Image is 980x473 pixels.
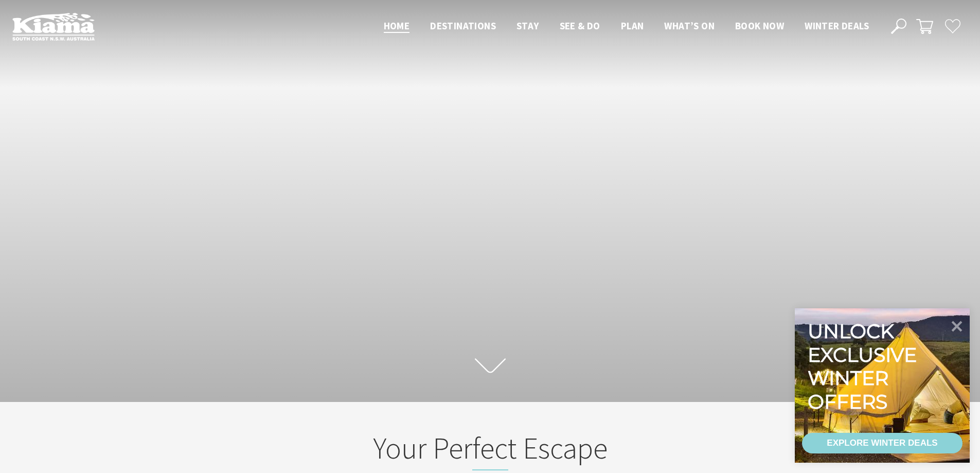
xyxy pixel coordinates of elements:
span: Plan [621,20,644,32]
div: EXPLORE WINTER DEALS [827,433,937,453]
span: Home [384,20,410,32]
span: Destinations [430,20,496,32]
a: EXPLORE WINTER DEALS [802,433,963,453]
span: See & Do [560,20,600,32]
span: Book now [735,20,784,32]
div: Unlock exclusive winter offers [808,320,921,413]
h2: Your Perfect Escape [289,430,692,470]
nav: Main Menu [373,18,879,35]
span: Stay [516,20,539,32]
span: Winter Deals [805,20,869,32]
img: Kiama Logo [12,12,95,41]
span: What’s On [664,20,715,32]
